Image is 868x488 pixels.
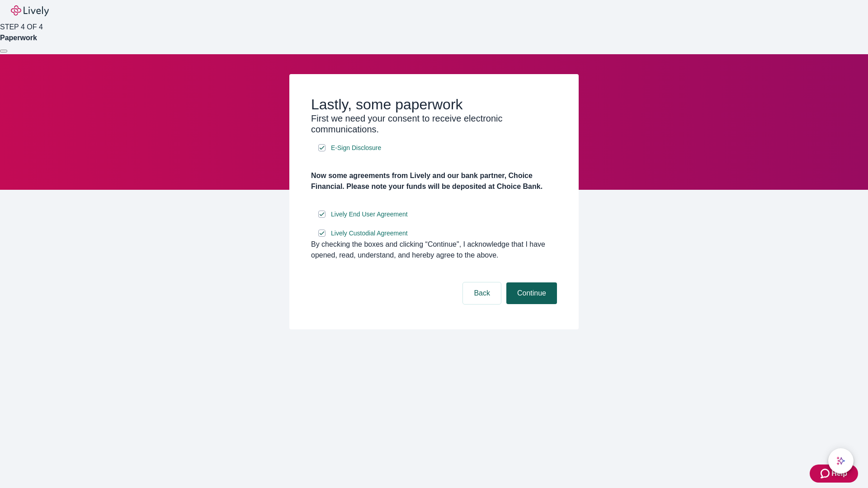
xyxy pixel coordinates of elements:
[311,170,557,192] h4: Now some agreements from Lively and our bank partner, Choice Financial. Please note your funds wi...
[506,282,557,304] button: Continue
[810,465,858,483] button: Zendesk support iconHelp
[331,229,408,238] span: Lively Custodial Agreement
[331,143,381,153] span: E-Sign Disclosure
[11,5,49,16] img: Lively
[329,142,383,154] a: e-sign disclosure document
[821,468,831,479] svg: Zendesk support icon
[311,113,557,135] h3: First we need your consent to receive electronic communications.
[311,239,557,261] div: By checking the boxes and clicking “Continue", I acknowledge that I have opened, read, understand...
[836,456,845,465] svg: Lively AI Assistant
[463,282,501,304] button: Back
[331,210,408,219] span: Lively End User Agreement
[329,209,410,220] a: e-sign disclosure document
[831,468,847,479] span: Help
[311,96,557,113] h2: Lastly, some paperwork
[828,448,854,474] button: chat
[329,228,410,239] a: e-sign disclosure document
